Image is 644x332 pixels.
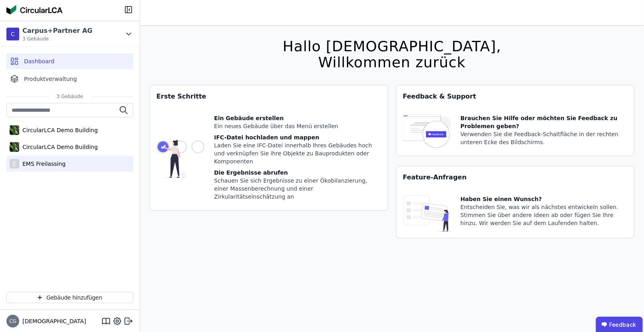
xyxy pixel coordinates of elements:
[6,292,133,303] button: Gebäude hinzufügen
[19,126,98,134] div: CircularLCA Demo Building
[24,75,77,83] span: Produktverwaltung
[461,130,628,146] div: Verwenden Sie die Feedback-Schaltfläche in der rechten unteren Ecke des Bildschirms.
[214,133,381,141] div: IFC-Datei hochladen und mappen
[22,36,92,42] span: 3 Gebäude
[214,177,381,201] div: Schauen Sie sich Ergebnisse zu einer Ökobilanzierung, einer Massenberechnung und einer Zirkularit...
[10,124,19,137] img: CircularLCA Demo Building
[10,159,19,169] div: E
[24,57,54,65] span: Dashboard
[461,203,628,227] div: Entscheiden Sie, was wir als nächstes entwickeln sollen. Stimmen Sie über andere Ideen ab oder fü...
[283,54,502,70] div: Willkommen zurück
[19,160,66,168] div: EMS Freilassing
[214,169,381,177] div: Die Ergebnisse abrufen
[6,28,19,40] div: C
[214,141,381,165] div: Laden Sie eine IFC-Datei innerhalb Ihres Gebäudes hoch und verknüpfen Sie ihre Objekte zu Bauprod...
[283,38,502,54] div: Hallo [DEMOGRAPHIC_DATA],
[397,166,634,189] div: Feature-Anfragen
[19,143,98,151] div: CircularLCA Demo Building
[6,5,62,14] img: Concular
[156,114,205,204] img: getting_started_tile-DrF_GRSv.svg
[214,114,381,122] div: Ein Gebäude erstellen
[461,114,628,130] div: Brauchen Sie Hilfe oder möchten Sie Feedback zu Problemen geben?
[461,195,628,203] div: Haben Sie einen Wunsch?
[19,317,86,325] span: [DEMOGRAPHIC_DATA]
[150,85,388,108] div: Erste Schritte
[403,195,451,231] img: feature_request_tile-UiXE1qGU.svg
[397,85,634,108] div: Feedback & Support
[49,93,91,100] span: 3 Gebäude
[22,26,92,36] div: Carpus+Partner AG
[214,122,381,130] div: Ein neues Gebäude über das Menü erstellen
[10,141,19,153] img: CircularLCA Demo Building
[403,114,451,149] img: feedback-icon-HCTs5lye.svg
[9,319,16,324] span: CG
